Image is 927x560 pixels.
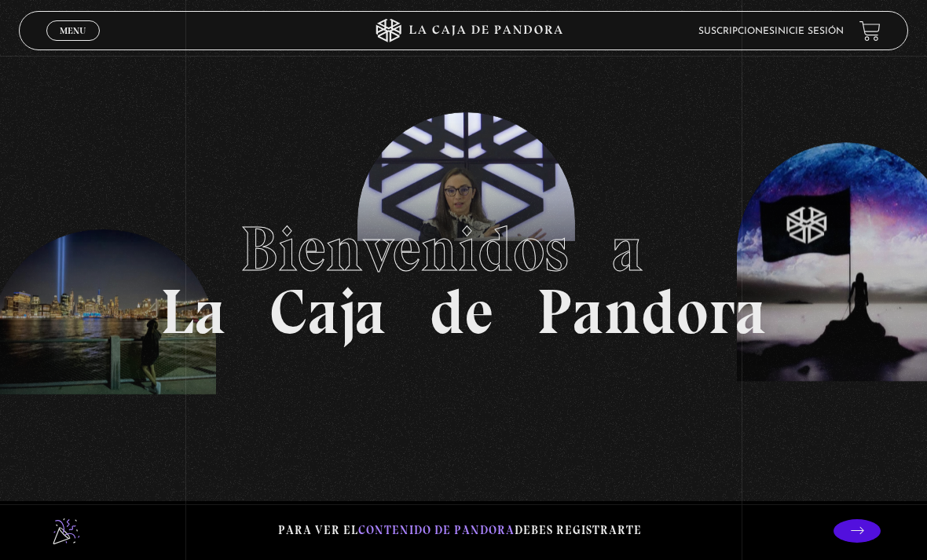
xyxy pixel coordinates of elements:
[859,20,881,42] a: View your shopping cart
[698,27,775,36] a: Suscripciones
[240,211,687,287] span: Bienvenidos a
[358,523,515,537] span: contenido de Pandora
[55,39,92,50] span: Cerrar
[278,520,642,541] p: Para ver el debes registrarte
[60,26,86,35] span: Menu
[775,27,844,36] a: Inicie sesión
[160,218,767,343] h1: La Caja de Pandora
